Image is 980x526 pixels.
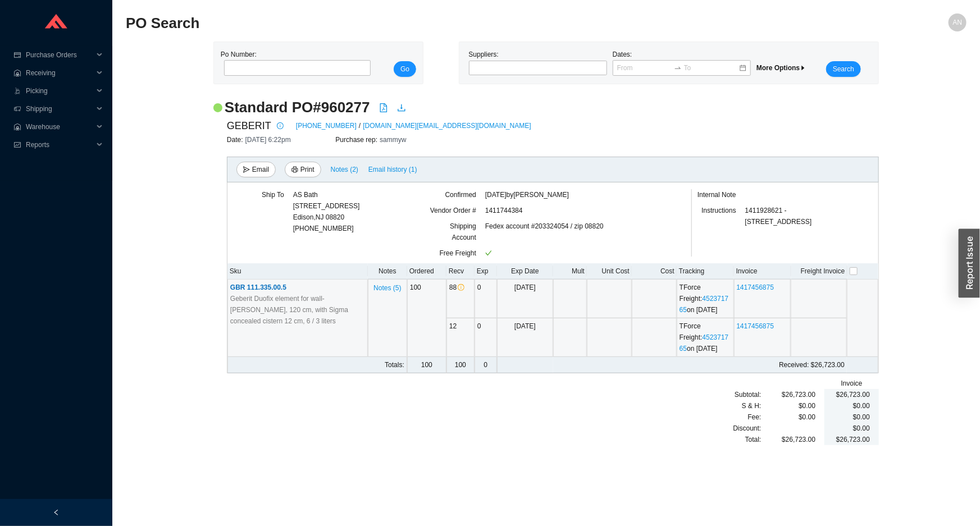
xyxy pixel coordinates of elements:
[230,293,365,327] span: Geberit Duofix element for wall-[PERSON_NAME], 120 cm, with Sigma concealed cistern 12 cm, 6 / 3 ...
[13,141,21,148] span: fund
[285,162,321,177] button: printerPrint
[733,423,762,434] span: Discount:
[475,263,497,280] th: Exp
[833,389,870,400] div: $26,723.00
[407,357,446,373] td: 100
[13,52,21,58] span: credit-card
[236,162,276,177] button: sendEmail
[440,249,476,257] span: Free Freight
[446,263,475,280] th: Recv
[680,333,728,353] a: 452371765
[368,162,418,177] button: Email history (1)
[853,413,870,421] span: $0.00
[698,191,736,199] span: Internal Note
[53,509,60,516] span: left
[745,434,762,445] span: Total:
[610,49,754,77] div: Dates:
[446,357,475,373] td: 100
[274,122,286,129] span: info-circle
[674,64,682,72] span: to
[779,361,809,369] span: Received:
[853,424,870,432] span: $0.00
[800,65,806,71] span: caret-right
[363,120,531,131] a: [DOMAIN_NAME][EMAIL_ADDRESS][DOMAIN_NAME]
[330,163,359,171] button: Notes (2)
[762,389,816,400] div: $26,723.00
[553,357,847,373] td: $26,723.00
[450,222,476,241] span: Shipping Account
[485,250,492,257] span: check
[373,282,402,290] button: Notes (5)
[841,378,863,389] span: Invoice
[762,434,816,445] div: $26,723.00
[680,322,728,353] span: TForce Freight : on [DATE]
[252,164,269,175] span: Email
[475,280,497,318] td: 0
[379,103,388,112] span: file-pdf
[379,103,388,115] a: file-pdf
[359,120,361,131] span: /
[737,283,774,291] a: 1417456875
[368,164,417,175] span: Email history (1)
[497,318,553,357] td: [DATE]
[735,389,761,400] span: Subtotal:
[331,164,358,175] span: Notes ( 2 )
[335,136,380,144] span: Purchase rep:
[373,282,401,294] span: Notes ( 5 )
[368,263,407,280] th: Notes
[271,118,287,134] button: info-circle
[485,221,665,248] div: Fedex account #203324054 / zip 08820
[734,263,791,280] th: Invoice
[680,283,728,314] span: TForce Freight : on [DATE]
[684,62,739,74] input: To
[632,263,677,280] th: Cost
[553,263,587,280] th: Mult
[407,280,446,357] td: 100
[587,263,632,280] th: Unit Cost
[833,63,854,75] span: Search
[737,322,774,330] a: 1417456875
[756,64,806,72] span: More Options
[26,64,93,82] span: Receiving
[742,400,762,411] span: S & H:
[385,361,404,369] span: Totals:
[449,322,457,330] span: 12
[293,189,360,234] div: [PHONE_NUMBER]
[394,61,416,77] button: Go
[227,117,271,134] span: GEBERIT
[397,103,406,115] a: download
[380,136,406,144] span: sammyw
[230,266,366,277] div: Sku
[26,82,93,100] span: Picking
[26,136,93,154] span: Reports
[225,98,370,117] h2: Standard PO # 960277
[497,280,553,318] td: [DATE]
[475,318,497,357] td: 0
[430,207,476,214] span: Vendor Order #
[833,434,870,445] div: $26,723.00
[293,189,360,223] div: AS Bath [STREET_ADDRESS] Edison , NJ 08820
[26,46,93,64] span: Purchase Orders
[677,263,734,280] th: Tracking
[762,400,816,411] div: $0.00
[230,283,286,291] span: GBR 111.335.00.5
[475,357,497,373] td: 0
[407,263,446,280] th: Ordered
[791,263,847,280] th: Freight Invoice
[833,400,870,411] div: $0.00
[262,191,284,199] span: Ship To
[680,295,728,314] a: 452371765
[617,62,672,74] input: From
[497,263,553,280] th: Exp Date
[458,285,464,292] span: info-circle
[26,118,93,136] span: Warehouse
[466,49,610,77] div: Suppliers:
[445,191,476,199] span: Confirmed
[799,411,815,423] span: $0.00
[449,283,464,291] span: 88
[126,13,756,33] h2: PO Search
[701,207,736,214] span: Instructions
[674,64,682,72] span: swap-right
[245,136,291,144] span: [DATE] 6:22pm
[243,166,250,174] span: send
